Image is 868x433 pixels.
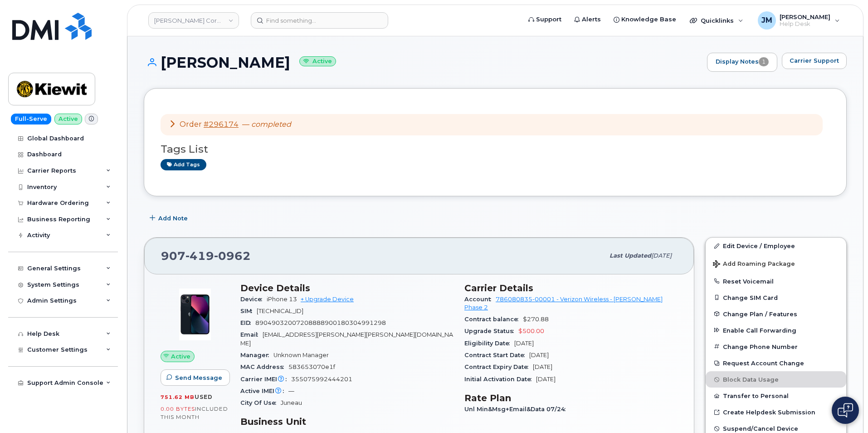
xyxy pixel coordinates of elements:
[514,340,534,347] span: [DATE]
[175,373,222,382] span: Send Message
[706,238,846,254] a: Edit Device / Employee
[180,120,202,129] span: Order
[161,249,251,263] span: 907
[759,57,769,66] span: 1
[706,388,846,404] button: Transfer to Personal
[185,249,214,263] span: 419
[161,369,230,386] button: Send Message
[273,352,329,358] span: Unknown Manager
[255,319,386,326] span: 89049032007208888900180304991298
[171,352,190,361] span: Active
[240,399,281,406] span: City Of Use
[464,363,533,370] span: Contract Expiry Date
[838,403,853,418] img: Open chat
[536,376,556,383] span: [DATE]
[533,363,552,370] span: [DATE]
[267,296,297,303] span: iPhone 13
[161,405,228,420] span: included this month
[464,393,678,403] h3: Rate Plan
[518,328,544,334] span: $500.00
[240,331,453,346] span: [EMAIL_ADDRESS][PERSON_NAME][PERSON_NAME][DOMAIN_NAME]
[144,55,702,70] h1: [PERSON_NAME]
[240,416,454,427] h3: Business Unit
[161,159,206,170] a: Add tags
[464,296,663,311] a: 786080835-00001 - Verizon Wireless - [PERSON_NAME] Phase 2
[204,120,239,129] a: #296174
[706,254,846,273] button: Add Roaming Package
[214,249,251,263] span: 0962
[706,404,846,420] a: Create Helpdesk Submission
[706,355,846,371] button: Request Account Change
[706,306,846,322] button: Change Plan / Features
[251,120,291,129] em: completed
[464,340,514,347] span: Eligibility Date
[240,376,291,383] span: Carrier IMEI
[168,287,222,342] img: image20231002-3703462-1ig824h.jpeg
[299,56,336,67] small: Active
[713,260,795,269] span: Add Roaming Package
[706,338,846,355] button: Change Phone Number
[723,327,796,333] span: Enable Call Forwarding
[240,388,288,394] span: Active IMEI
[706,273,846,289] button: Reset Voicemail
[782,53,847,69] button: Carrier Support
[240,352,273,358] span: Manager
[464,283,678,294] h3: Carrier Details
[706,289,846,306] button: Change SIM Card
[301,296,354,303] a: + Upgrade Device
[161,394,195,400] span: 751.62 MB
[161,406,195,412] span: 0.00 Bytes
[464,316,523,323] span: Contract balance
[291,376,352,383] span: 355075992444201
[240,363,288,370] span: MAC Address
[706,371,846,388] button: Block Data Usage
[610,252,651,259] span: Last updated
[161,144,830,155] h3: Tags List
[288,388,294,394] span: —
[723,310,797,317] span: Change Plan / Features
[464,376,536,383] span: Initial Activation Date
[464,328,518,334] span: Upgrade Status
[707,53,777,72] a: Display Notes1
[523,316,549,323] span: $270.88
[144,210,195,226] button: Add Note
[240,283,454,294] h3: Device Details
[651,252,672,259] span: [DATE]
[288,363,335,370] span: 583653070e1f
[195,393,213,400] span: used
[240,319,255,326] span: EID
[158,214,188,223] span: Add Note
[464,352,529,358] span: Contract Start Date
[257,308,303,314] span: [TECHNICAL_ID]
[723,425,798,432] span: Suspend/Cancel Device
[790,56,839,65] span: Carrier Support
[240,331,263,338] span: Email
[464,406,570,413] span: Unl Min&Msg+Email&Data 07/24
[240,296,267,303] span: Device
[706,322,846,338] button: Enable Call Forwarding
[464,296,496,303] span: Account
[529,352,549,358] span: [DATE]
[242,120,291,129] span: —
[240,308,257,314] span: SIM
[281,399,302,406] span: Juneau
